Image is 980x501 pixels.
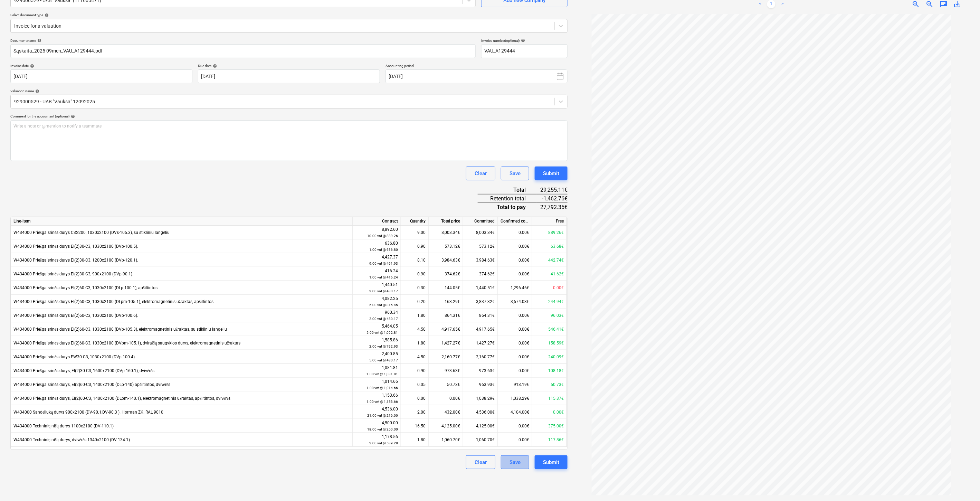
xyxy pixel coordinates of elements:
[498,364,532,378] div: 0.00€
[13,327,227,332] span: W434000 Priešgaisrinės durys EI(2)60-C3, 1030x2100 (DVp-105.3), elektromagnetinis užraktas, su st...
[355,392,398,405] div: 1,153.66
[10,44,476,58] input: Document name
[13,368,154,373] span: W434000 Priešgaisrinės durys, EI(2)30-C3, 1600x2100 (DVp-160.1), dvivėrės
[367,386,398,390] small: 1.00 vnt @ 1,014.66
[401,309,429,322] div: 1.80
[34,89,39,93] span: help
[463,433,498,447] div: 1,060.70€
[386,64,568,69] p: Accounting period
[10,13,568,17] div: Select document type
[463,226,498,239] div: 8,003.34€
[498,322,532,336] div: 0.00€
[429,378,463,391] div: 50.73€
[401,226,429,239] div: 9.00
[498,295,532,309] div: 3,674.03€
[355,282,398,294] div: 1,440.51
[401,217,429,226] div: Quantity
[401,405,429,419] div: 2.00
[355,365,398,377] div: 1,081.81
[498,239,532,253] div: 0.00€
[369,303,398,307] small: 5.00 vnt @ 816.45
[498,217,532,226] div: Confirmed costs
[13,272,133,276] span: W434000 Priešgaisrinės durys EI(2)30-C3, 900x2100 (DVp-90.1).
[355,295,398,308] div: 4,082.25
[429,419,463,433] div: 4,125.00€
[198,69,380,83] input: Due date not specified
[355,240,398,253] div: 636.80
[355,323,398,336] div: 5,464.05
[369,262,398,265] small: 9.00 vnt @ 491.93
[498,253,532,267] div: 0.00€
[369,248,398,252] small: 1.00 vnt @ 636.80
[355,406,398,419] div: 4,536.00
[498,226,532,239] div: 0.00€
[13,410,163,415] span: W434000 Sandėliukų durys 900x2100 (DV-90.1,DV-90.3 ). Horman ZK. RAL 9010
[532,433,567,447] div: 117.86€
[463,322,498,336] div: 4,917.65€
[369,358,398,362] small: 5.00 vnt @ 480.17
[13,285,159,290] span: W434000 Priešgaisrinės durys EI(2)60-C3, 1030x2100 (DLp-100.1), apšiltintos.
[532,281,567,295] div: 0.00€
[367,372,398,376] small: 1.00 vnt @ 1,081.81
[543,169,559,178] div: Submit
[478,186,537,194] div: Total
[401,350,429,364] div: 4.50
[532,391,567,405] div: 115.37€
[355,378,398,391] div: 1,014.66
[501,455,529,469] button: Save
[211,64,217,68] span: help
[355,434,398,446] div: 1,178.56
[463,281,498,295] div: 1,440.51€
[367,400,398,404] small: 1.00 vnt @ 1,153.66
[532,309,567,322] div: 96.03€
[463,239,498,253] div: 573.12€
[429,391,463,405] div: 0.00€
[498,350,532,364] div: 0.00€
[353,217,401,226] div: Contract
[510,458,521,467] div: Save
[498,433,532,447] div: 0.00€
[537,186,568,194] div: 29,255.11€
[532,226,567,239] div: 889.26€
[475,458,487,467] div: Clear
[429,309,463,322] div: 864.31€
[401,391,429,405] div: 0.00
[532,267,567,281] div: 41.62€
[429,281,463,295] div: 144.05€
[478,194,537,203] div: Retention total
[369,344,398,348] small: 2.00 vnt @ 792.93
[355,351,398,363] div: 2,400.85
[429,322,463,336] div: 4,917.65€
[401,281,429,295] div: 0.30
[369,289,398,293] small: 3.00 vnt @ 480.17
[401,364,429,378] div: 0.90
[501,167,529,180] button: Save
[429,295,463,309] div: 163.29€
[498,391,532,405] div: 1,038.29€
[367,427,398,431] small: 18.00 vnt @ 250.00
[198,64,380,68] div: Due date
[13,437,130,442] span: W434000 Techninių nišų durys, dvivėrės 1340x2100 (DV-134.1)
[429,350,463,364] div: 2,160.77€
[429,433,463,447] div: 1,060.70€
[535,167,568,180] button: Submit
[463,378,498,391] div: 963.93€
[10,64,192,68] div: Invoice date
[498,336,532,350] div: 0.00€
[510,169,521,178] div: Save
[13,258,138,263] span: W434000 Priešgaisrinės durys EI(2)30-C3, 1200x2100 (DVp-120.1).
[386,69,568,83] button: [DATE]
[13,382,170,387] span: W434000 Priešgaisrinės durys, EI(2)60-C3, 1400x2100 (DLp-140) apšiltintos, dvivėrės
[478,203,537,211] div: Total to pay
[537,203,568,211] div: 27,792.35€
[369,441,398,445] small: 2.00 vnt @ 589.28
[13,355,136,359] span: W434000 Priešgaisrinės durys EW30-C3, 1030x2100 (DVp-100.4).
[13,244,138,249] span: W434000 Priešgaisrinės durys EI(2)30-C3, 1030x2100 (DVp-100.5).
[355,420,398,433] div: 4,500.00
[481,38,568,43] div: Invoice number (optional)
[543,458,559,467] div: Submit
[537,194,568,203] div: -1,462.76€
[463,336,498,350] div: 1,427.27€
[532,239,567,253] div: 63.68€
[463,350,498,364] div: 2,160.77€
